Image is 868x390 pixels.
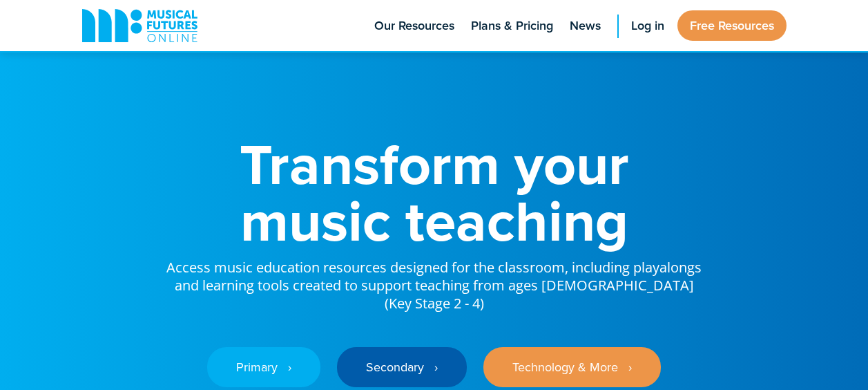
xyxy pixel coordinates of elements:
a: Primary ‎‏‏‎ ‎ › [207,347,320,387]
span: Log in [631,17,664,35]
p: Access music education resources designed for the classroom, including playalongs and learning to... [165,249,704,313]
a: Technology & More ‎‏‏‎ ‎ › [483,347,661,387]
span: Plans & Pricing [471,17,553,35]
span: News [570,17,601,35]
a: Secondary ‎‏‏‎ ‎ › [337,347,467,387]
a: Free Resources [677,10,787,41]
span: Our Resources [374,17,454,35]
h1: Transform your music teaching [165,136,704,249]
